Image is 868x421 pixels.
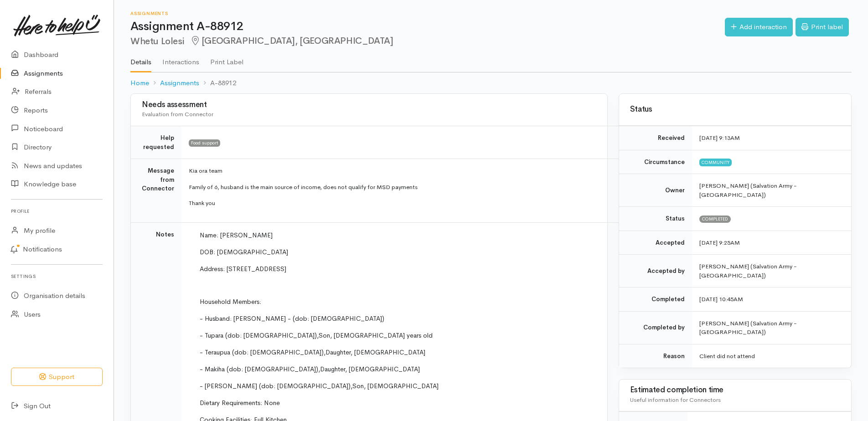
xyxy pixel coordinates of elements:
[189,199,664,208] p: Thank you
[619,344,692,368] td: Reason
[130,46,151,72] a: Details
[162,46,199,72] a: Interactions
[189,183,664,192] p: Family of 6, husband is the main source of income, does not qualify for MSD payments
[200,365,320,373] span: - Makiha (dob: [DEMOGRAPHIC_DATA]),
[699,295,743,303] time: [DATE] 10:45AM
[130,20,725,33] h1: Assignment A-88912
[619,311,692,344] td: Completed by
[130,11,725,16] h6: Assignments
[325,348,351,356] span: Daughter
[319,331,433,339] span: Son, [DEMOGRAPHIC_DATA] years old
[200,248,288,256] span: DOB: [DEMOGRAPHIC_DATA]
[699,159,732,166] span: Community
[200,382,352,390] span: - [PERSON_NAME] (dob: [DEMOGRAPHIC_DATA]),
[619,126,692,150] td: Received
[210,46,243,72] a: Print Label
[619,288,692,312] td: Completed
[200,265,286,273] span: Address: [STREET_ADDRESS]
[692,311,851,344] td: [PERSON_NAME] (Salvation Army - [GEOGRAPHIC_DATA])
[692,344,851,368] td: Client did not attend
[619,174,692,207] td: Owner
[200,298,261,306] span: Household Members:
[200,331,319,339] span: - Tupara (dob: [DEMOGRAPHIC_DATA]),
[630,396,721,404] span: Useful information for Connectors
[619,150,692,174] td: Circumstance
[352,382,364,390] span: Son
[190,35,393,46] span: [GEOGRAPHIC_DATA], [GEOGRAPHIC_DATA]
[189,139,220,147] span: Food support
[131,126,181,159] td: Help requested
[199,78,236,88] li: A-88912
[130,36,725,46] h2: Whetu Lolesi
[200,231,273,239] span: Name: [PERSON_NAME]
[130,78,149,88] a: Home
[345,365,420,373] span: , [DEMOGRAPHIC_DATA]
[200,314,384,323] span: - Husband: [PERSON_NAME] - (dob: [DEMOGRAPHIC_DATA])
[130,72,852,94] nav: breadcrumb
[699,134,740,142] time: [DATE] 9:13AM
[630,386,840,395] h3: Estimated completion time
[142,110,213,118] span: Evaluation from Connector
[351,348,425,356] span: , [DEMOGRAPHIC_DATA]
[200,348,325,356] span: - Teraupua (dob: [DEMOGRAPHIC_DATA]),
[699,239,740,246] time: [DATE] 9:25AM
[189,166,664,175] p: Kia ora team
[320,365,345,373] span: Daughter
[200,399,280,407] span: Dietary Requirements: None
[11,205,103,217] h6: Profile
[142,101,596,109] h3: Needs assessment
[619,255,692,288] td: Accepted by
[11,270,103,282] h6: Settings
[131,159,181,223] td: Message from Connector
[619,207,692,231] td: Status
[692,255,851,288] td: [PERSON_NAME] (Salvation Army - [GEOGRAPHIC_DATA])
[630,105,840,114] h3: Status
[11,368,103,386] button: Support
[796,18,849,36] a: Print label
[699,216,731,223] span: Completed
[619,231,692,255] td: Accepted
[160,78,199,88] a: Assignments
[725,18,793,36] a: Add interaction
[699,182,797,199] span: [PERSON_NAME] (Salvation Army - [GEOGRAPHIC_DATA])
[364,382,439,390] span: , [DEMOGRAPHIC_DATA]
